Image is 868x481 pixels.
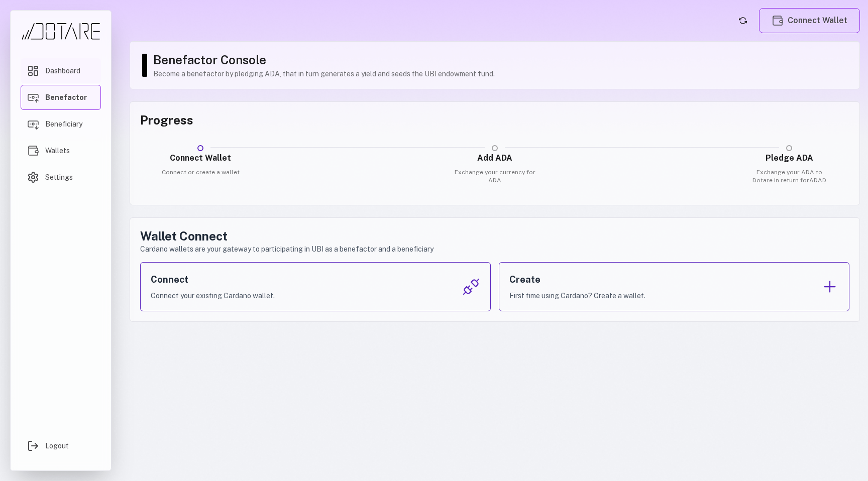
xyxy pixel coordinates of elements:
[21,23,101,40] img: Dotare Logo
[157,152,244,164] h3: Connect Wallet
[140,112,849,128] h3: Progress
[45,119,82,129] span: Beneficiary
[151,291,275,301] p: Connect your existing Cardano wallet.
[151,273,275,287] h3: Connect
[509,291,645,301] p: First time using Cardano? Create a wallet.
[759,8,860,33] button: Connect Wallet
[45,172,73,182] span: Settings
[140,244,849,254] p: Cardano wallets are your gateway to participating in UBI as a benefactor and a beneficiary
[45,66,80,76] span: Dashboard
[452,152,538,164] h3: Add ADA
[27,91,39,103] img: Benefactor
[153,69,849,79] p: Become a benefactor by pledging ADA, that in turn generates a yield and seeds the UBI endowment f...
[27,118,39,130] img: Beneficiary
[153,52,849,68] h1: Benefactor Console
[746,152,832,164] h3: Pledge ADA
[821,278,839,296] img: Create
[27,145,39,157] img: Wallets
[157,168,244,176] p: Connect or create a wallet
[140,228,849,244] h2: Wallet Connect
[462,278,480,296] img: Connect
[45,441,69,451] span: Logout
[735,13,751,29] button: Refresh account status
[45,92,87,102] span: Benefactor
[822,177,826,184] span: D
[746,168,832,184] p: Exchange your ADA to Dotare in return for
[452,168,538,184] p: Exchange your currency for ADA
[509,273,645,287] h3: Create
[45,146,70,156] span: Wallets
[809,177,826,184] span: ADA
[772,15,784,27] img: Wallets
